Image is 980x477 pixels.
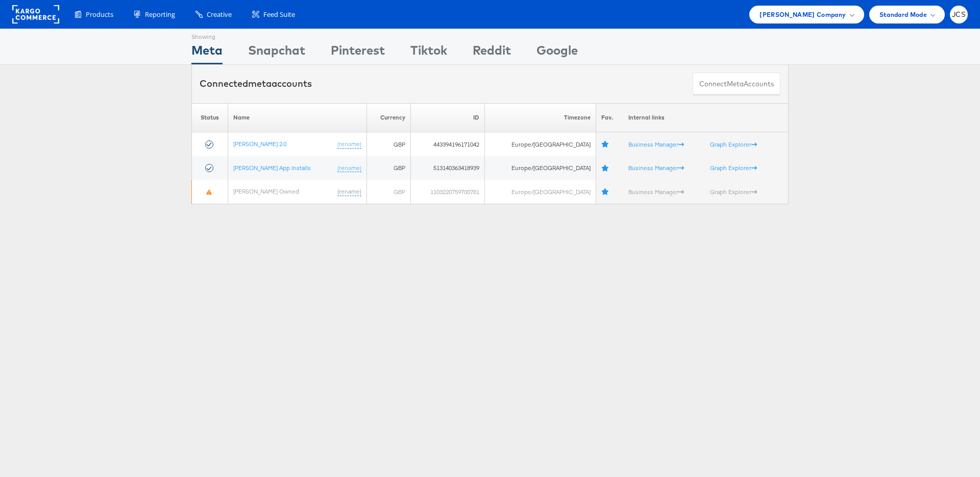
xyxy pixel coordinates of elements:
a: (rename) [337,187,361,196]
a: Business Manager [628,188,684,196]
a: [PERSON_NAME] App Installs [233,164,311,172]
span: Reporting [145,10,175,19]
span: meta [727,79,744,89]
td: GBP [366,132,411,156]
span: Creative [207,10,232,19]
a: Graph Explorer [710,140,757,148]
a: [PERSON_NAME] Owned [233,187,299,195]
span: [PERSON_NAME] Company [759,9,846,20]
button: ConnectmetaAccounts [693,73,780,96]
th: Currency [366,103,411,132]
a: Graph Explorer [710,164,757,172]
th: Status [192,103,228,132]
span: meta [248,78,272,89]
a: Business Manager [628,164,684,172]
a: (rename) [337,140,361,149]
div: Meta [191,41,223,64]
td: GBP [366,156,411,180]
th: Name [228,103,366,132]
span: JCS [952,11,966,18]
td: 1103220759700781 [411,180,485,204]
span: Products [86,10,113,19]
a: Business Manager [628,140,684,148]
td: Europe/[GEOGRAPHIC_DATA] [484,180,596,204]
div: Connected accounts [200,77,312,90]
td: Europe/[GEOGRAPHIC_DATA] [484,132,596,156]
td: GBP [366,180,411,204]
div: Reddit [473,41,511,64]
th: ID [411,103,485,132]
td: 443394196171042 [411,132,485,156]
a: (rename) [337,164,361,173]
a: Graph Explorer [710,188,757,196]
div: Showing [191,29,223,41]
span: Feed Suite [263,10,295,19]
div: Tiktok [410,41,447,64]
span: Standard Mode [879,9,927,20]
td: Europe/[GEOGRAPHIC_DATA] [484,156,596,180]
div: Snapchat [248,41,305,64]
div: Google [536,41,578,64]
div: Pinterest [331,41,385,64]
a: [PERSON_NAME] 2.0 [233,140,286,148]
td: 513140363418939 [411,156,485,180]
th: Timezone [484,103,596,132]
